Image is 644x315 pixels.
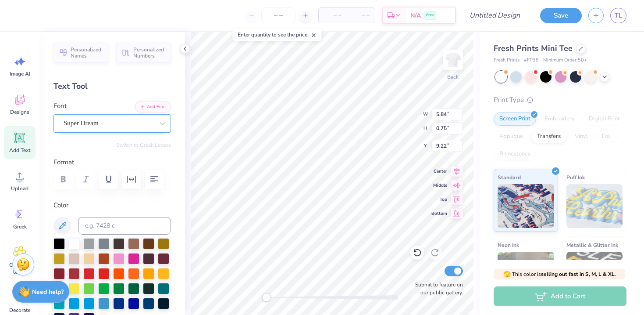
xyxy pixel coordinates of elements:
input: e.g. 7428 c [78,217,171,235]
span: Upload [11,185,28,192]
button: Switch to Greek Letters [116,141,171,148]
label: Color [53,200,171,210]
span: Metallic & Glitter Ink [566,240,618,250]
div: Vinyl [569,130,594,143]
span: Top [431,196,447,203]
span: Fresh Prints Mini Tee [494,43,573,54]
input: – – [261,7,295,23]
span: Bottom [431,210,447,217]
label: Submit to feature on our public gallery. [410,281,463,297]
span: Standard [498,173,521,182]
span: Designs [10,109,29,116]
label: Font [53,101,67,111]
div: Back [447,73,459,81]
span: Center [431,168,447,175]
div: Embroidery [539,112,580,126]
strong: selling out fast in S, M, L & XL [541,271,615,278]
span: Neon Ink [498,240,519,250]
span: Decorate [9,307,30,314]
div: Transfers [531,130,566,143]
img: Neon Ink [498,252,554,296]
div: Rhinestones [494,148,536,161]
div: Enter quantity to see the price. [233,29,322,41]
span: Image AI [10,70,30,77]
span: Personalized Names [71,47,103,59]
span: Free [426,12,434,18]
button: Personalized Numbers [116,43,171,63]
span: 🫣 [503,270,511,279]
span: Puff Ink [566,173,585,182]
span: Fresh Prints [494,57,519,64]
span: Personalized Numbers [133,47,166,59]
button: Add Font [135,101,171,112]
strong: Need help? [32,288,64,296]
a: TL [610,8,626,23]
span: N/A [410,11,421,20]
img: Metallic & Glitter Ink [566,252,623,296]
button: Personalized Names [53,43,108,63]
div: Digital Print [583,112,626,126]
img: Back [444,51,462,69]
div: Applique [494,130,529,143]
div: Accessibility label [262,293,271,302]
img: Puff Ink [566,184,623,228]
span: # FP38 [524,57,539,64]
span: Minimum Order: 50 + [543,57,587,64]
span: This color is . [503,270,616,278]
div: Screen Print [494,112,536,126]
button: Save [540,8,582,23]
label: Format [53,157,171,167]
span: – – [352,11,370,20]
span: Greek [13,223,27,230]
div: Foil [596,130,617,143]
span: TL [615,11,622,21]
div: Print Type [494,95,626,105]
div: Text Tool [53,80,171,92]
span: Middle [431,182,447,189]
span: Clipart & logos [5,261,34,275]
span: Add Text [9,147,30,154]
img: Standard [498,184,554,228]
span: – – [324,11,342,20]
input: Untitled Design [463,7,527,24]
